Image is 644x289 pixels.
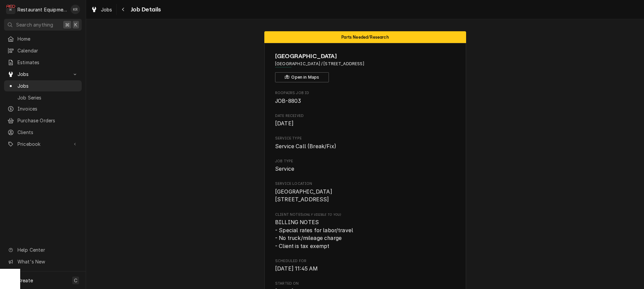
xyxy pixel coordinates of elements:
[17,6,67,13] div: Restaurant Equipment Diagnostics
[275,189,332,203] span: [GEOGRAPHIC_DATA] [STREET_ADDRESS]
[275,52,455,61] span: Name
[4,69,82,80] a: Go to Jobs
[4,19,82,31] button: Search anything⌘K
[275,120,294,127] span: [DATE]
[275,159,455,173] div: Job Type
[275,113,455,119] span: Date Received
[17,246,78,253] span: Help Center
[129,5,161,14] span: Job Details
[275,281,455,286] span: Started On
[275,188,455,204] span: Service Location
[275,219,353,249] span: BILLING NOTES - Special rates for labor/travel - No truck/mileage charge - Client is tax exempt
[118,4,129,15] button: Navigate back
[6,5,15,14] div: R
[17,278,33,283] span: Create
[275,97,455,105] span: Roopairs Job ID
[88,4,115,15] a: Jobs
[6,5,15,14] div: Restaurant Equipment Diagnostics's Avatar
[71,5,80,14] div: Kelli Robinette's Avatar
[17,59,78,66] span: Estimates
[275,72,329,82] button: Open in Maps
[4,256,82,267] a: Go to What's New
[275,258,455,273] div: Scheduled For
[275,90,455,96] span: Roopairs Job ID
[17,129,78,136] span: Clients
[74,277,77,284] span: C
[275,212,455,217] span: Client Notes
[275,120,455,128] span: Date Received
[264,31,466,43] div: Status
[4,103,82,114] a: Invoices
[17,117,78,124] span: Purchase Orders
[275,181,455,187] span: Service Location
[275,265,318,272] span: [DATE] 11:45 AM
[4,92,82,103] a: Job Series
[17,47,78,54] span: Calendar
[16,21,53,28] span: Search anything
[275,98,301,104] span: JOB-8803
[17,258,78,265] span: What's New
[4,138,82,150] a: Go to Pricebook
[4,127,82,138] a: Clients
[275,166,294,172] span: Service
[341,35,388,39] span: Parts Needed/Research
[17,94,78,101] span: Job Series
[303,213,341,216] span: (Only Visible to You)
[275,90,455,105] div: Roopairs Job ID
[71,5,80,14] div: KR
[275,258,455,264] span: Scheduled For
[4,33,82,44] a: Home
[275,265,455,273] span: Scheduled For
[275,212,455,250] div: [object Object]
[17,82,78,89] span: Jobs
[275,52,455,82] div: Client Information
[17,71,68,78] span: Jobs
[275,61,455,67] span: Address
[4,57,82,68] a: Estimates
[17,140,68,148] span: Pricebook
[4,45,82,56] a: Calendar
[4,244,82,255] a: Go to Help Center
[275,113,455,128] div: Date Received
[74,21,77,28] span: K
[4,80,82,91] a: Jobs
[65,21,70,28] span: ⌘
[4,115,82,126] a: Purchase Orders
[275,181,455,204] div: Service Location
[275,165,455,173] span: Job Type
[275,142,455,151] span: Service Type
[17,105,78,112] span: Invoices
[275,136,455,141] span: Service Type
[101,6,112,13] span: Jobs
[275,218,455,250] span: [object Object]
[275,136,455,150] div: Service Type
[275,159,455,164] span: Job Type
[17,35,78,42] span: Home
[275,143,336,150] span: Service Call (Break/Fix)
